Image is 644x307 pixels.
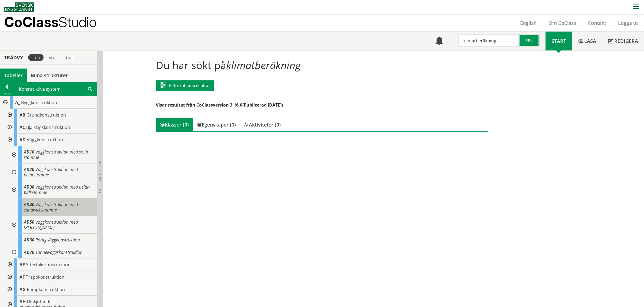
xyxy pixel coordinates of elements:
[27,286,65,292] span: Rampkonstruktion
[35,237,80,243] span: Rörlig väggkonstruktion
[543,20,582,26] a: Om CoClass
[24,149,34,155] span: AD10
[584,38,596,44] span: Läsa
[24,184,34,190] span: AD30
[88,86,92,92] span: Sök i tabellen
[27,112,66,118] span: Grundkonstruktion
[19,274,25,280] span: AF
[582,20,612,26] a: Kontakt
[19,137,26,143] span: AD
[156,80,214,91] button: Filtrerat sökresultat
[24,166,34,172] span: AD20
[19,124,25,130] span: AC
[4,15,108,31] a: CoClassStudio
[19,299,26,305] span: AH
[63,54,77,61] div: dölj
[26,124,70,130] span: Bjälklagskonstruktion
[0,91,14,96] div: Tillbaka
[58,14,97,30] span: Studio
[24,219,78,230] span: Väggkonstruktion med [PERSON_NAME]
[98,161,102,182] span: Dölj trädvy
[4,19,97,25] p: CoClass
[520,34,540,47] button: Sök
[156,118,193,131] div: Klasser (0)
[26,262,71,268] span: Yttertakskonstruktion
[27,137,63,143] span: Väggkonstruktion
[602,32,644,50] a: Redigera
[4,2,34,12] img: Svensk Byggtjänst
[242,102,283,108] span: (Publicerad [DATE])
[24,249,34,255] span: AD70
[458,34,520,47] input: Sök
[24,166,78,178] span: Väggkonstruktion med pelarstomme
[46,54,61,61] div: stor
[24,202,34,207] span: AD40
[156,59,488,71] h1: Du har sökt på
[19,262,25,268] span: AE
[193,118,240,131] div: Egenskaper (0)
[551,38,566,44] span: Start
[26,274,64,280] span: Trappkonstruktion
[546,32,572,50] a: Start
[24,202,78,213] span: Väggkonstruktion med sandwichstomme
[15,100,20,105] span: A_
[435,37,444,46] span: Notifikationer
[35,249,82,255] span: Tunnelväggskonstruktion
[27,69,72,82] a: Mina strukturer
[572,32,602,50] a: Läsa
[156,102,242,108] span: Visar resultat från CoClassversion 3.16.0
[28,54,44,61] div: liten
[226,58,301,72] span: klimatberäkning
[21,100,57,105] span: Byggkonstruktion
[240,118,285,131] div: Aktiviteter (0)
[612,20,644,26] a: Logga ut
[514,20,543,26] a: English
[24,219,34,225] span: AD50
[1,54,26,60] div: Trädvy
[24,149,88,160] span: Väggkonstruktion med solid stomme
[614,38,638,44] span: Redigera
[19,112,25,118] span: AB
[19,286,26,292] span: AG
[14,82,97,96] div: Konstruktiva system
[24,184,90,195] span: Väggkonstruktion med pelar-balkstomme
[24,237,34,243] span: AD60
